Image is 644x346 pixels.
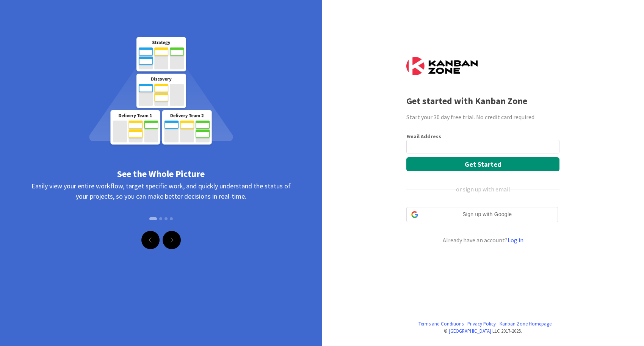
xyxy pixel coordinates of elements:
b: Get started with Kanban Zone [406,95,527,107]
button: Slide 1 [149,217,157,220]
div: See the Whole Picture [27,167,296,181]
div: or sign up with email [456,185,510,194]
button: Get Started [406,157,559,171]
a: Privacy Policy [467,320,496,327]
a: Kanban Zone Homepage [500,320,552,327]
div: © LLC 2017- 2025 . [406,327,559,335]
div: Already have an account? [406,235,559,245]
button: Slide 4 [170,213,173,224]
a: Terms and Conditions [418,320,464,327]
span: Sign up with Google [421,210,553,218]
img: Kanban Zone [406,57,478,75]
a: [GEOGRAPHIC_DATA] [449,328,491,334]
button: Slide 2 [159,213,162,224]
div: Easily view your entire workflow, target specific work, and quickly understand the status of your... [27,181,296,230]
a: Log in [508,236,523,244]
label: Email Address [406,133,441,140]
div: Start your 30 day free trial. No credit card required [406,112,559,122]
button: Slide 3 [165,213,168,224]
div: Sign up with Google [406,207,558,222]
